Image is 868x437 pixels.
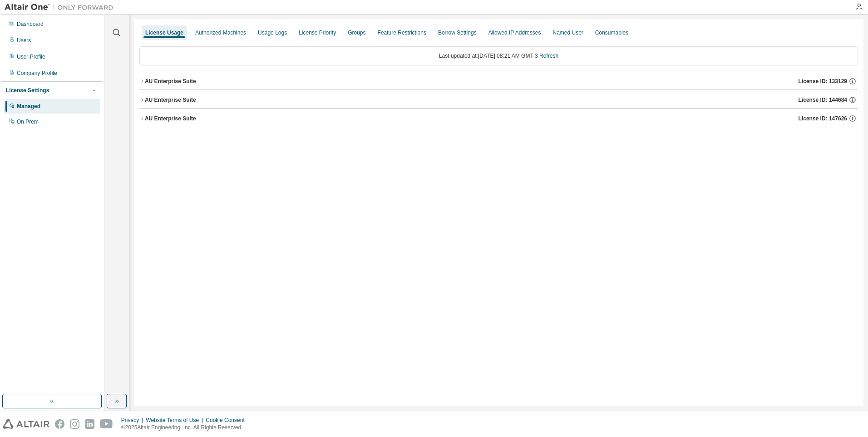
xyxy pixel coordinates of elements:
img: linkedin.svg [85,419,94,429]
div: License Usage [145,29,183,36]
span: License ID: 133129 [799,78,847,85]
div: Privacy [121,417,146,424]
div: Groups [348,29,365,36]
div: Last updated at: [DATE] 08:21 AM GMT-3 [139,46,858,65]
div: AU Enterprise Suite [145,96,196,104]
img: altair_logo.svg [3,419,49,429]
img: Altair One [5,3,118,12]
div: Allowed IP Addresses [488,29,541,36]
img: youtube.svg [100,419,113,429]
div: Company Profile [17,70,57,77]
div: Managed [17,103,40,110]
div: On Prem [17,118,39,125]
div: Feature Restrictions [378,29,426,36]
div: License Priority [299,29,336,36]
img: facebook.svg [55,419,64,429]
div: Authorized Machines [195,29,246,36]
button: AU Enterprise SuiteLicense ID: 144684 [139,90,858,110]
div: Cookie Consent [206,417,250,424]
img: instagram.svg [70,419,79,429]
p: © 2025 Altair Engineering, Inc. All Rights Reserved. [121,424,250,432]
div: Usage Logs [258,29,287,36]
div: Users [17,37,31,44]
div: Borrow Settings [438,29,477,36]
div: Consumables [595,29,628,36]
a: Refresh [539,53,558,59]
div: User Profile [17,53,45,60]
div: AU Enterprise Suite [145,115,196,122]
span: License ID: 144684 [799,96,847,104]
span: License ID: 147626 [799,115,847,122]
div: Website Terms of Use [146,417,206,424]
div: Dashboard [17,20,44,28]
div: Named User [552,29,583,36]
button: AU Enterprise SuiteLicense ID: 133129 [139,71,858,91]
div: AU Enterprise Suite [145,78,196,85]
div: License Settings [6,87,49,94]
button: AU Enterprise SuiteLicense ID: 147626 [139,109,858,129]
